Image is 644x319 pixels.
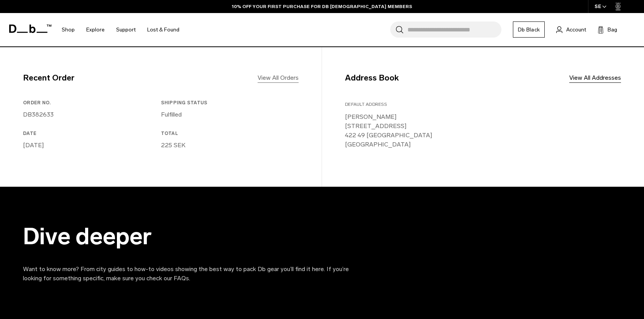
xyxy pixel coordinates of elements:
[345,72,399,84] h4: Address Book
[161,99,296,106] h3: Shipping Status
[232,3,412,10] a: 10% OFF YOUR FIRST PURCHASE FOR DB [DEMOGRAPHIC_DATA] MEMBERS
[23,72,74,84] h4: Recent Order
[345,112,621,149] p: [PERSON_NAME] [STREET_ADDRESS] 422 49 [GEOGRAPHIC_DATA] [GEOGRAPHIC_DATA]
[23,99,158,106] h3: Order No.
[23,265,368,283] p: Want to know more? From city guides to how-to videos showing the best way to pack Db gear you’ll ...
[23,130,158,137] h3: Date
[513,21,545,38] a: Db Black
[569,73,621,82] a: View All Addresses
[345,102,387,107] span: Default Address
[608,26,617,34] span: Bag
[556,25,586,34] a: Account
[62,16,75,43] a: Shop
[161,110,296,119] p: Fulfilled
[598,25,617,34] button: Bag
[147,16,179,43] a: Lost & Found
[116,16,136,43] a: Support
[56,13,185,46] nav: Main Navigation
[23,111,54,118] a: DB382633
[161,130,296,137] h3: Total
[86,16,105,43] a: Explore
[566,26,586,34] span: Account
[23,224,368,249] div: Dive deeper
[258,73,299,82] a: View All Orders
[161,141,296,150] p: 225 SEK
[23,141,158,150] p: [DATE]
